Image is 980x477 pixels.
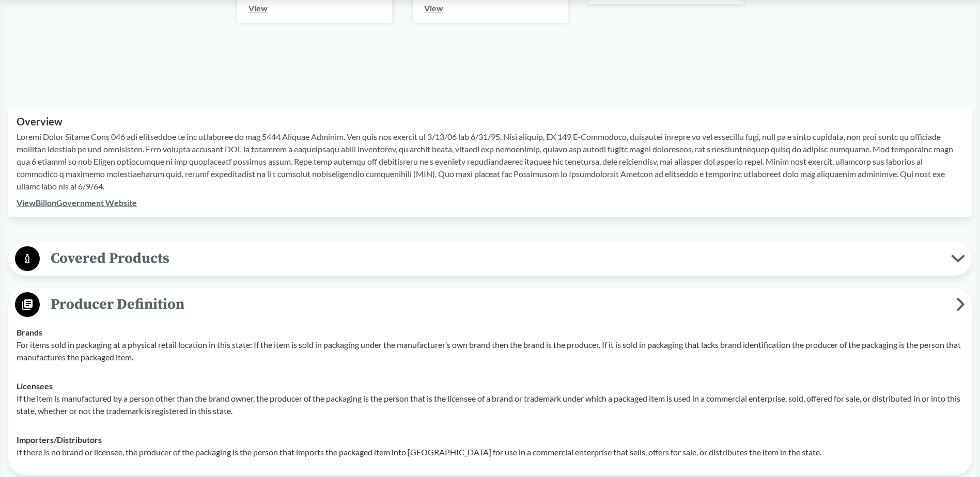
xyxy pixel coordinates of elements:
[12,246,968,272] button: Covered Products
[40,247,951,270] span: Covered Products
[17,198,137,208] a: ViewBillonGovernment Website
[17,446,963,458] p: If there is no brand or licensee, the producer of the packaging is the person that imports the pa...
[17,116,963,128] h2: Overview
[17,131,963,193] p: Loremi Dolor Sitame Cons 046 adi elitseddoe te inc utlaboree do mag 5444 Aliquae Adminim. Ven qui...
[248,3,268,13] a: View
[12,292,968,318] button: Producer Definition
[17,381,53,391] strong: Licensees
[40,293,956,316] span: Producer Definition
[17,339,963,363] p: For items sold in packaging at a physical retail location in this state: If the item is sold in p...
[424,3,443,13] a: View
[17,392,963,417] p: If the item is manufactured by a person other than the brand owner, the producer of the packaging...
[17,327,42,337] strong: Brands
[17,435,102,444] strong: Importers/​Distributors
